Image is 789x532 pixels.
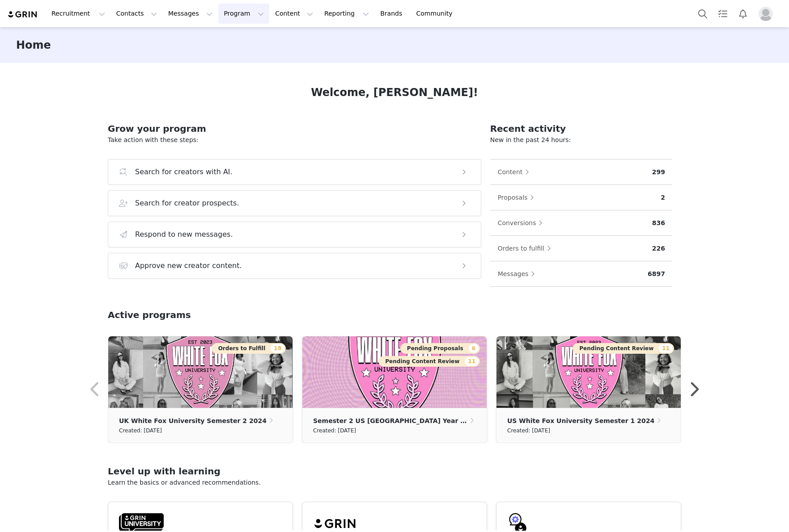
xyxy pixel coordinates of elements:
[108,122,481,135] h2: Grow your program
[108,478,681,487] p: Learn the basics or advanced recommendations.
[108,308,191,322] h2: Active programs
[375,4,410,24] a: Brands
[713,4,733,24] a: Tasks
[108,222,481,247] button: Respond to new messages.
[135,229,233,240] h3: Respond to new messages.
[753,7,782,21] button: Profile
[16,37,51,53] h3: Home
[135,260,242,271] h3: Approve new creator content.
[759,7,773,21] img: placeholder-profile.jpg
[212,343,286,354] button: Orders to Fulfill18
[46,4,110,24] button: Recruitment
[507,426,550,436] small: Created: [DATE]
[119,426,162,436] small: Created: [DATE]
[648,269,665,279] p: 6897
[733,4,753,24] button: Notifications
[497,267,540,281] button: Messages
[652,218,665,228] p: 836
[108,159,481,185] button: Search for creators with AI.
[108,465,681,478] h2: Level up with learning
[111,4,162,24] button: Contacts
[497,216,547,230] button: Conversions
[497,190,539,205] button: Proposals
[135,167,233,177] h3: Search for creators with AI.
[163,4,218,24] button: Messages
[693,4,713,24] button: Search
[313,416,468,426] p: Semester 2 US [GEOGRAPHIC_DATA] Year 3 2025
[490,135,672,145] p: New in the past 24 hours:
[7,10,38,19] img: grin logo
[135,198,239,209] h3: Search for creator prospects.
[313,426,356,436] small: Created: [DATE]
[108,253,481,279] button: Approve new creator content.
[400,343,480,354] button: Pending Proposals6
[573,343,674,354] button: Pending Content Review11
[319,4,374,24] button: Reporting
[108,190,481,216] button: Search for creator prospects.
[270,4,318,24] button: Content
[311,84,478,101] h1: Welcome, [PERSON_NAME]!
[661,193,665,202] p: 2
[652,244,665,253] p: 226
[108,135,481,145] p: Take action with these steps:
[497,165,534,179] button: Content
[218,4,269,24] button: Program
[652,168,665,177] p: 299
[378,356,480,367] button: Pending Content Review11
[108,336,293,408] img: 2c7b809f-9069-405b-89f9-63745adb3176.png
[302,336,487,408] img: 79df8e27-4179-4891-b4ae-df22988c03c7.jpg
[411,4,462,24] a: Community
[490,122,672,135] h2: Recent activity
[507,416,654,426] p: US White Fox University Semester 1 2024
[119,416,267,426] p: UK White Fox University Semester 2 2024
[497,241,556,256] button: Orders to fulfill
[496,336,681,408] img: ddbb7f20-5602-427a-9df6-5ccb1a29f55d.png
